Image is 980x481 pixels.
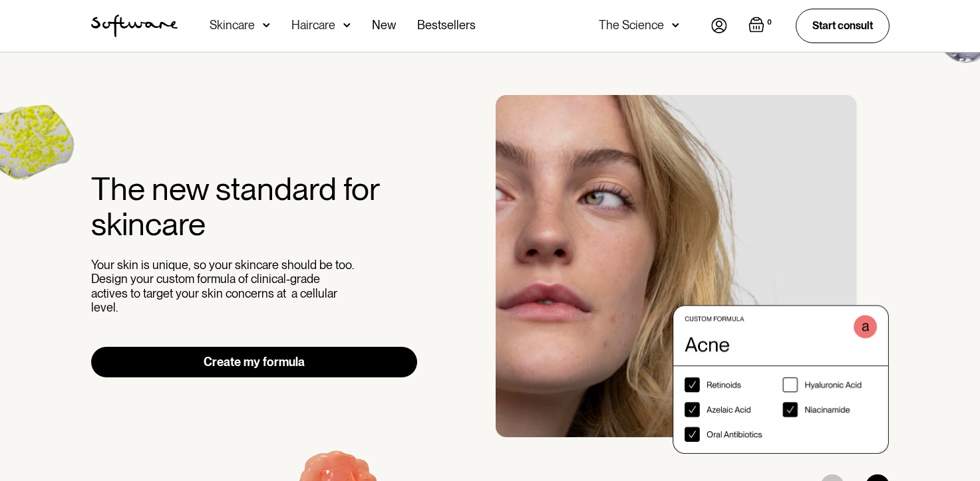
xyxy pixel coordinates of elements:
[91,171,418,242] h2: The new standard for skincare
[91,347,418,377] a: Create my formula
[343,19,351,32] img: arrow down
[748,17,774,35] a: Open empty cart
[263,19,270,32] img: arrow down
[91,258,357,315] p: Your skin is unique, so your skincare should be too. Design your custom formula of clinical-grade...
[672,19,679,32] img: arrow down
[599,19,664,32] div: The Science
[496,95,890,454] div: 1 / 3
[291,19,335,32] div: Haircare
[210,19,255,32] div: Skincare
[764,17,774,29] div: 0
[796,9,890,43] a: Start consult
[91,15,178,37] a: home
[91,15,178,37] img: Software Logo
